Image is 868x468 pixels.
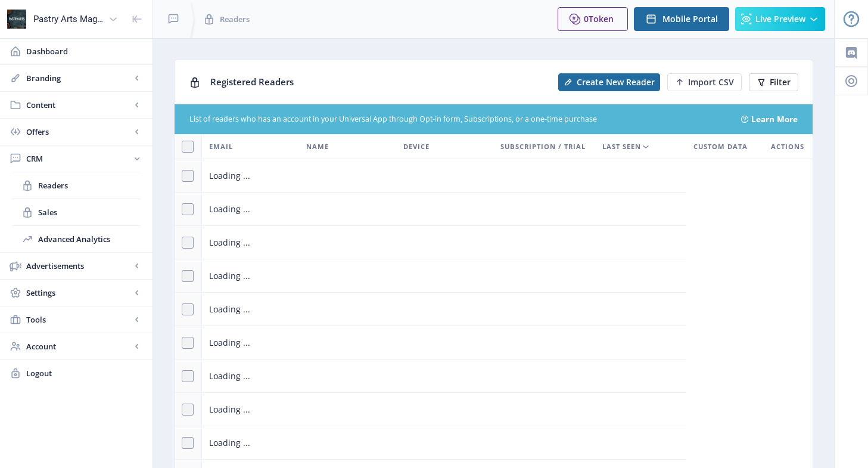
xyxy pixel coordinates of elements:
[26,287,131,299] span: Settings
[660,73,742,91] a: New page
[26,314,131,326] span: Tools
[209,140,233,154] span: Email
[12,226,141,252] a: Advanced Analytics
[558,7,628,31] button: 0Token
[38,179,141,191] span: Readers
[26,72,131,84] span: Branding
[202,326,686,359] td: Loading ...
[558,73,660,91] button: Create New Reader
[602,140,641,154] span: Last Seen
[202,393,686,426] td: Loading ...
[26,340,131,352] span: Account
[749,73,798,91] button: Filter
[12,199,141,225] a: Sales
[202,226,686,259] td: Loading ...
[33,6,104,32] div: Pastry Arts Magazine
[202,193,686,226] td: Loading ...
[38,233,141,245] span: Advanced Analytics
[26,260,131,272] span: Advertisements
[403,140,430,154] span: Device
[306,140,329,154] span: Name
[755,14,805,24] span: Live Preview
[26,126,131,138] span: Offers
[38,206,141,218] span: Sales
[202,259,686,293] td: Loading ...
[26,367,143,379] span: Logout
[26,99,131,111] span: Content
[202,159,686,193] td: Loading ...
[589,13,614,24] span: Token
[210,76,294,88] span: Registered Readers
[26,45,143,57] span: Dashboard
[26,153,131,165] span: CRM
[551,73,660,91] a: New page
[770,78,791,87] span: Filter
[634,7,729,31] button: Mobile Portal
[500,140,586,154] span: Subscription / Trial
[220,13,250,25] span: Readers
[735,7,825,31] button: Live Preview
[202,426,686,460] td: Loading ...
[688,78,734,87] span: Import CSV
[751,113,798,125] a: Learn More
[202,293,686,326] td: Loading ...
[693,140,748,154] span: Custom Data
[12,172,141,199] a: Readers
[202,359,686,393] td: Loading ...
[662,14,718,24] span: Mobile Portal
[771,140,804,154] span: Actions
[577,78,655,87] span: Create New Reader
[189,114,727,125] div: List of readers who has an account in your Universal App through Opt-in form, Subscriptions, or a...
[7,10,26,29] img: properties.app_icon.png
[667,73,742,91] button: Import CSV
